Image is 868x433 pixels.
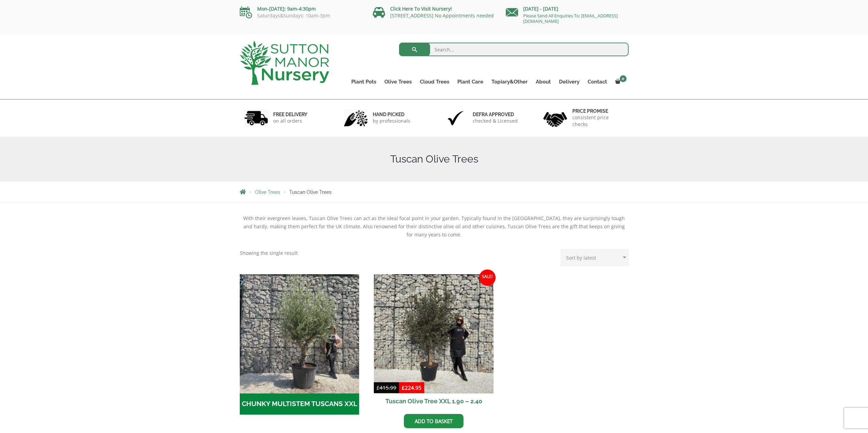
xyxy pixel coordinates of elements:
select: Shop order [561,249,629,266]
h2: CHUNKY MULTISTEM TUSCANS XXL [240,393,359,415]
a: Olive Trees [380,77,416,87]
input: Search... [399,43,629,56]
a: Add to basket: “Tuscan Olive Tree XXL 1.90 - 2.40” [404,414,464,428]
h6: Defra approved [473,111,518,118]
a: Contact [584,77,611,87]
span: £ [377,384,380,391]
bdi: 224.95 [402,384,422,391]
a: Cloud Trees [416,77,453,87]
img: Tuscan Olive Tree XXL 1.90 - 2.40 [374,274,494,394]
p: Mon-[DATE]: 9am-4:30pm [240,5,363,13]
span: Sale! [479,269,496,286]
div: With their evergreen leaves, Tuscan Olive Trees can act as the ideal focal point in your garden. ... [240,214,629,239]
h6: FREE DELIVERY [273,111,307,118]
span: Tuscan Olive Trees [289,189,332,195]
a: 0 [611,77,629,87]
bdi: 415.99 [377,384,396,391]
a: Plant Pots [347,77,380,87]
h1: Tuscan Olive Trees [240,153,629,165]
a: Topiary&Other [487,77,532,87]
h6: Price promise [572,108,624,114]
img: logo [240,41,329,85]
p: Saturdays&Sundays: 10am-3pm [240,13,363,18]
a: Visit product category CHUNKY MULTISTEM TUSCANS XXL [240,274,359,415]
p: on all orders [273,118,307,124]
a: [STREET_ADDRESS] No Appointments needed [390,12,494,19]
p: checked & Licensed [473,118,518,124]
a: Sale! Tuscan Olive Tree XXL 1.90 – 2.40 [374,274,494,409]
img: CHUNKY MULTISTEM TUSCANS XXL [240,274,359,394]
a: Olive Trees [255,189,280,195]
img: 3.jpg [444,109,468,127]
span: £ [402,384,405,391]
a: Please Send All Enquiries To: [EMAIL_ADDRESS][DOMAIN_NAME] [523,13,618,24]
p: consistent price checks [572,114,624,128]
img: 2.jpg [344,109,368,127]
p: [DATE] - [DATE] [506,5,629,13]
p: Showing the single result [240,249,298,257]
h6: hand picked [373,111,410,118]
a: Delivery [555,77,584,87]
span: 0 [620,75,627,82]
p: by professionals [373,118,410,124]
img: 1.jpg [244,109,268,127]
a: Click Here To Visit Nursery! [390,5,452,12]
nav: Breadcrumbs [240,189,629,195]
h2: Tuscan Olive Tree XXL 1.90 – 2.40 [374,393,494,409]
a: Plant Care [453,77,487,87]
img: 4.jpg [543,108,567,128]
a: About [532,77,555,87]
